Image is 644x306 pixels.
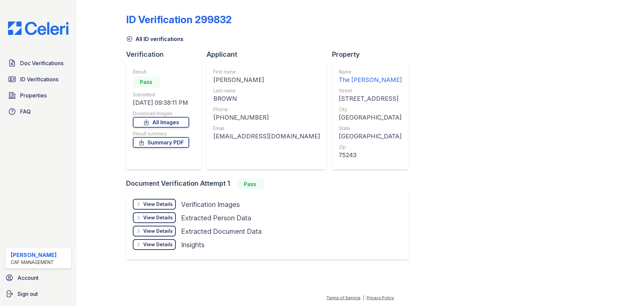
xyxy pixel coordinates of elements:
div: Insights [181,240,205,250]
div: ID Verification 299832 [126,13,232,26]
span: Account [17,274,39,282]
div: Street [339,87,402,94]
div: Name [339,69,402,75]
div: Document Verification Attempt 1 [126,179,414,189]
span: Doc Verifications [20,59,63,67]
div: | [363,295,364,300]
div: Result summary [133,130,189,137]
a: Terms of Service [326,295,361,300]
div: Download Images [133,110,189,117]
a: All Images [133,117,189,128]
div: First name [213,69,320,75]
div: Submitted [133,91,189,98]
div: Extracted Document Data [181,227,262,236]
div: Applicant [207,50,332,59]
div: 75243 [339,150,402,160]
div: Last name [213,87,320,94]
div: City [339,106,402,113]
a: Name The [PERSON_NAME] [339,69,402,85]
div: Phone [213,106,320,113]
div: Zip [339,144,402,150]
span: Sign out [17,290,38,298]
img: CE_Logo_Blue-a8612792a0a2168367f1c8372b55b34899dd931a85d93a1a3d3e32e68fde9ad4.png [3,21,74,35]
div: [DATE] 09:38:11 PM [133,98,189,107]
div: [GEOGRAPHIC_DATA] [339,113,402,122]
div: Verification [126,50,207,59]
span: FAQ [20,107,31,116]
div: Verification Images [181,200,240,209]
div: [STREET_ADDRESS] [339,94,402,103]
a: Summary PDF [133,137,189,148]
div: Email [213,125,320,132]
div: CAF Management [11,259,57,266]
a: FAQ [5,105,71,118]
div: [PHONE_NUMBER] [213,113,320,122]
div: [GEOGRAPHIC_DATA] [339,132,402,141]
div: Result [133,69,189,75]
div: [EMAIL_ADDRESS][DOMAIN_NAME] [213,132,320,141]
div: BROWN [213,94,320,103]
div: Extracted Person Data [181,213,251,223]
a: Properties [5,89,71,102]
a: Privacy Policy [367,295,394,300]
div: View Details [143,228,173,234]
a: Account [3,271,74,285]
div: View Details [143,214,173,221]
a: All ID verifications [126,35,183,43]
div: State [339,125,402,132]
span: ID Verifications [20,75,58,83]
a: Doc Verifications [5,56,71,70]
div: View Details [143,201,173,208]
div: The [PERSON_NAME] [339,75,402,85]
div: Property [332,50,414,59]
div: Pass [133,77,160,87]
div: [PERSON_NAME] [213,75,320,85]
a: ID Verifications [5,73,71,86]
div: View Details [143,241,173,248]
span: Properties [20,91,47,99]
a: Sign out [3,287,74,301]
div: [PERSON_NAME] [11,251,57,259]
div: Pass [237,179,264,189]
